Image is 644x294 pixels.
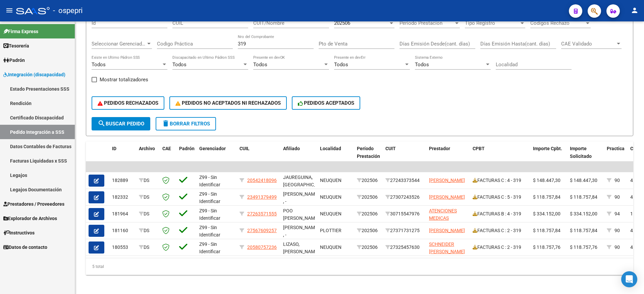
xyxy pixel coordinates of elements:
span: $ 118.757,84 [533,194,560,200]
span: Localidad [320,146,341,151]
span: NEUQUEN [320,194,341,200]
span: Todos [92,62,106,68]
span: $ 148.447,30 [533,178,560,183]
span: CAE Validado [561,41,615,47]
div: FACTURAS C : 5 - 319 [473,193,528,201]
span: SCHNEIDER [PERSON_NAME] [429,241,465,255]
span: 90 [614,178,620,183]
div: DS [139,243,157,251]
span: NEUQUEN [320,244,341,250]
span: 27567609257 [247,228,277,233]
div: 5 total [86,258,633,275]
button: Borrar Filtros [156,117,216,130]
datatable-header-cell: Localidad [317,141,354,171]
span: Mostrar totalizadores [100,76,148,84]
span: $ 148.447,30 [570,178,597,183]
div: FACTURAS B : 4 - 319 [473,210,528,218]
button: Buscar Pedido [92,117,150,130]
span: 1 [630,211,633,216]
div: FACTURAS C : 2 - 319 [473,227,528,234]
span: Explorador de Archivos [3,215,57,222]
div: 202506 [357,177,380,184]
datatable-header-cell: ID [109,141,136,171]
div: 30715547976 [385,210,424,218]
span: ATENCIONES MEDICAS DOMICILIARIAS SA [429,208,462,236]
div: 202506 [357,193,380,201]
span: Z99 - Sin Identificar [199,225,220,238]
mat-icon: person [631,6,639,14]
datatable-header-cell: CUIL [237,141,280,171]
span: 4 [630,244,633,250]
span: Seleccionar Gerenciador [92,41,146,47]
span: 20542418096 [247,178,277,183]
div: DS [139,193,157,201]
span: Todos [172,62,186,68]
div: 27371731275 [385,227,424,234]
div: 202506 [357,243,380,251]
span: $ 118.757,76 [533,244,560,250]
span: Gerenciador [199,146,226,151]
div: 181160 [112,227,133,234]
span: JAUREGUINA, [GEOGRAPHIC_DATA] , - [283,175,328,195]
span: NEUQUEN [320,178,341,183]
span: 27263571555 [247,211,277,216]
div: 27307243526 [385,193,424,201]
mat-icon: menu [5,6,13,14]
span: Integración (discapacidad) [3,71,65,78]
span: Todos [334,62,348,68]
span: POO [PERSON_NAME] , - [283,208,319,229]
div: Open Intercom Messenger [621,271,637,287]
span: [PERSON_NAME] [429,228,465,233]
div: FACTURAS C : 2 - 319 [473,243,528,251]
span: Firma Express [3,28,38,35]
span: 4 [630,178,633,183]
div: DS [139,177,157,184]
div: 181964 [112,210,133,218]
span: [PERSON_NAME] [429,194,465,200]
span: Prestador [429,146,450,151]
span: Padrón [3,57,25,64]
span: CUIL [239,146,250,151]
span: $ 118.757,84 [533,228,560,233]
div: 182889 [112,177,133,184]
span: Z99 - Sin Identificar [199,241,220,255]
div: 180553 [112,243,133,251]
span: [PERSON_NAME] , - [283,191,319,204]
span: Z99 - Sin Identificar [199,191,220,204]
span: $ 334.152,00 [533,211,560,216]
span: Periodo Prestacion [399,20,454,26]
span: $ 334.152,00 [570,211,597,216]
span: 90 [614,244,620,250]
span: 23491379499 [247,194,277,200]
button: PEDIDOS RECHAZADOS [92,96,164,110]
datatable-header-cell: Archivo [136,141,160,171]
span: Tipo Registro [465,20,519,26]
span: Archivo [139,146,155,151]
span: $ 118.757,76 [570,244,597,250]
span: PEDIDOS NO ACEPTADOS NI RECHAZADOS [175,100,281,106]
span: Buscar Pedido [98,121,144,127]
datatable-header-cell: Practica [604,141,628,171]
span: Padrón [179,146,195,151]
span: CUIT [385,146,396,151]
span: CAE [162,146,171,151]
span: 94 [614,211,620,216]
span: 90 [614,194,620,200]
span: Importe Solicitado [570,146,592,159]
datatable-header-cell: CUIT [383,141,426,171]
span: PEDIDOS RECHAZADOS [98,100,158,106]
span: Borrar Filtros [162,121,210,127]
datatable-header-cell: Importe Solicitado [567,141,604,171]
div: 27243373544 [385,177,424,184]
span: Datos de contacto [3,243,47,251]
span: Z99 - Sin Identificar [199,208,220,221]
div: DS [139,210,157,218]
button: PEDIDOS NO ACEPTADOS NI RECHAZADOS [169,96,287,110]
datatable-header-cell: Período Prestación [354,141,383,171]
div: 202506 [357,227,380,234]
span: [PERSON_NAME] [429,178,465,183]
mat-icon: search [98,119,106,127]
div: DS [139,227,157,234]
span: Z99 - Sin Identificar [199,175,220,188]
span: NEUQUEN [320,211,341,216]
